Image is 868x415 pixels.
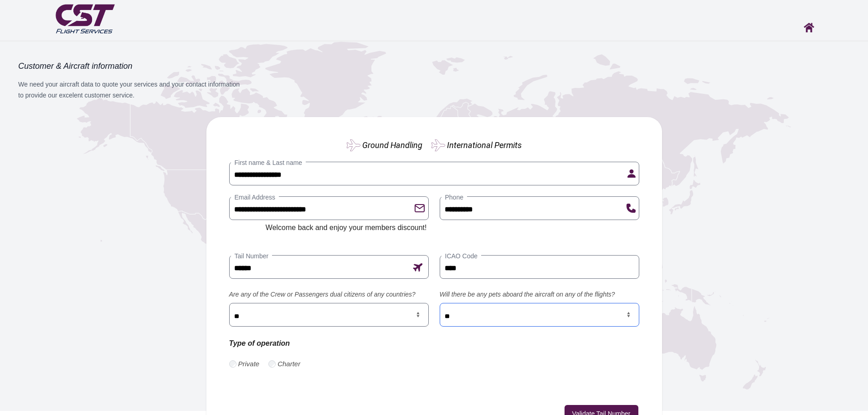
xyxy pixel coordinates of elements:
label: Email Address [231,193,279,202]
img: CST Flight Services logo [53,0,117,36]
label: Are any of the Crew or Passengers dual citizens of any countries? [229,290,429,299]
label: First name & Last name [231,158,306,167]
label: Will there be any pets aboard the aircraft on any of the flights? [440,290,639,299]
p: Welcome back and enjoy your members discount! [266,222,427,234]
label: Tail Number [231,251,272,261]
label: Private [238,359,260,369]
img: Home [804,23,814,32]
label: Phone [442,193,467,202]
label: Ground Handling [362,139,422,151]
label: Charter [277,359,300,369]
p: Type of operation [229,338,429,349]
label: ICAO Code [442,251,482,261]
label: International Permits [447,139,522,151]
